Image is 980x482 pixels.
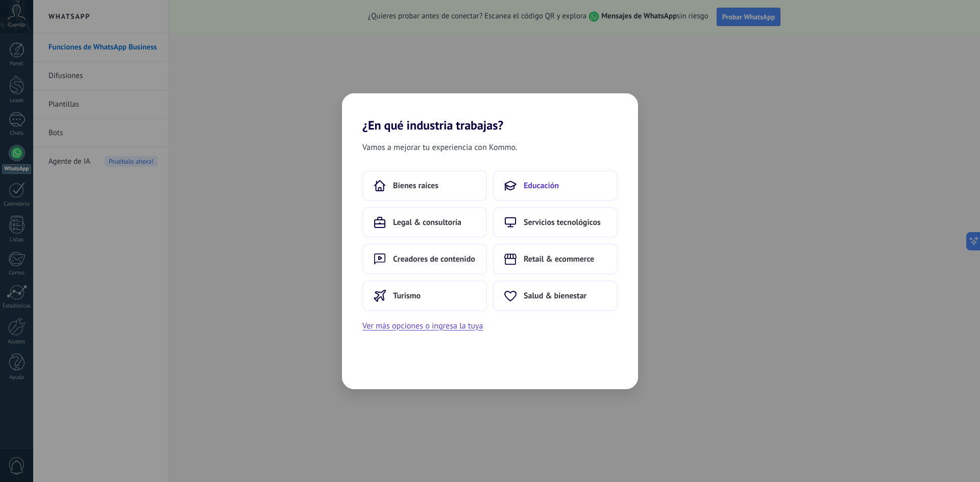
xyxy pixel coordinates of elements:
span: Servicios tecnológicos [524,217,601,227]
button: Ver más opciones o ingresa la tuya [362,319,483,333]
span: Legal & consultoría [393,217,461,227]
span: Vamos a mejorar tu experiencia con Kommo. [362,141,517,154]
span: Salud & bienestar [524,291,586,301]
h2: ¿En qué industria trabajas? [342,93,638,133]
span: Retail & ecommerce [524,254,594,264]
span: Turismo [393,291,421,301]
button: Creadores de contenido [362,244,487,274]
span: Educación [524,181,559,191]
span: Bienes raíces [393,181,438,191]
button: Bienes raíces [362,170,487,201]
button: Salud & bienestar [493,281,618,311]
span: Creadores de contenido [393,254,475,264]
button: Turismo [362,281,487,311]
button: Servicios tecnológicos [493,207,618,238]
button: Educación [493,170,618,201]
button: Retail & ecommerce [493,244,618,274]
button: Legal & consultoría [362,207,487,238]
